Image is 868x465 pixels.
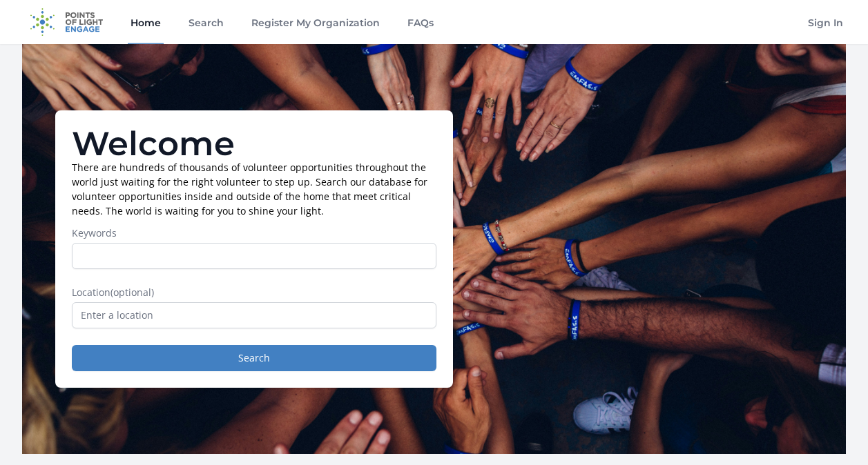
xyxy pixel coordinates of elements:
[72,160,436,218] p: There are hundreds of thousands of volunteer opportunities throughout the world just waiting for ...
[72,226,436,240] label: Keywords
[72,302,436,328] input: Enter a location
[72,345,436,371] button: Search
[72,286,436,299] label: Location
[110,286,154,299] span: (optional)
[72,127,436,160] h1: Welcome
